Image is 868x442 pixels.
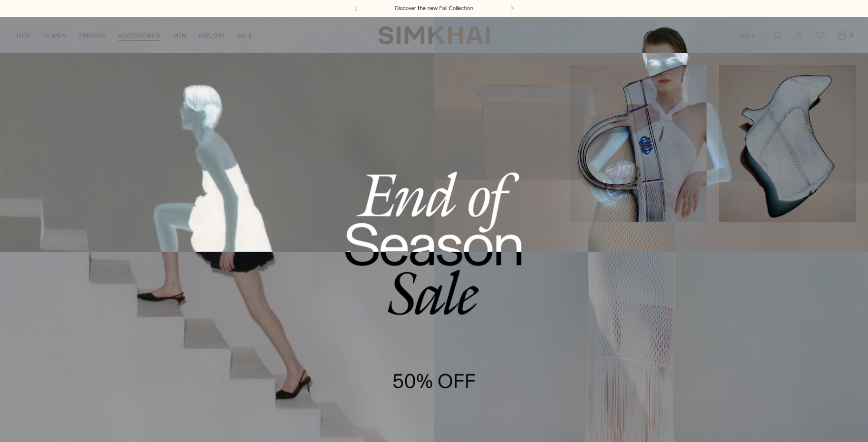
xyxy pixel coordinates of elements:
a: Open cart modal [831,25,852,46]
a: MEN [173,24,186,47]
a: Open search modal [767,25,788,46]
a: WOMEN [43,24,66,47]
span: 0 [847,30,856,40]
a: Wishlist [810,25,830,46]
a: SALE [237,24,252,47]
button: GBP £ [738,24,764,47]
a: ACCESSORIES [118,24,161,47]
a: SIMKHAI [378,25,490,45]
a: NEW [17,24,30,47]
a: DRESSES [78,24,106,47]
a: Go to the account page [789,25,809,46]
a: EXPLORE [198,24,225,47]
a: Discover the new Fall Collection [395,5,473,13]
